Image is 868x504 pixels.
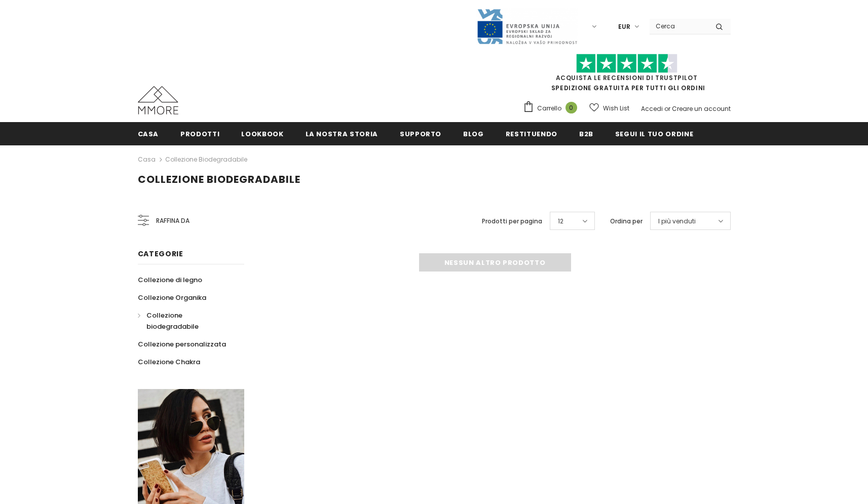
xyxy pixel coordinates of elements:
[138,129,159,139] span: Casa
[180,129,219,139] span: Prodotti
[156,215,190,226] span: Raffina da
[576,54,677,73] img: Fidati di Pilot Stars
[476,22,578,30] a: Javni Razpis
[138,122,159,145] a: Casa
[138,172,300,186] span: Collezione biodegradabile
[589,99,629,117] a: Wish List
[138,339,226,349] span: Collezione personalizzata
[537,103,561,113] span: Carrello
[138,357,200,367] span: Collezione Chakra
[664,104,670,113] span: or
[618,22,630,32] span: EUR
[138,275,202,285] span: Collezione di legno
[138,153,156,166] a: Casa
[506,122,557,145] a: Restituendo
[615,122,693,145] a: Segui il tuo ordine
[579,129,593,139] span: B2B
[463,122,484,145] a: Blog
[672,104,731,113] a: Creare un account
[138,86,178,114] img: Casi MMORE
[506,129,557,139] span: Restituendo
[603,103,629,113] span: Wish List
[579,122,593,145] a: B2B
[523,101,582,116] a: Carrello 0
[558,216,563,226] span: 12
[658,216,696,226] span: I più venduti
[615,129,693,139] span: Segui il tuo ordine
[556,73,698,82] a: Acquista le recensioni di TrustPilot
[138,306,233,335] a: Collezione biodegradabile
[241,122,283,145] a: Lookbook
[400,122,441,145] a: supporto
[138,293,206,302] span: Collezione Organika
[610,216,643,226] label: Ordina per
[241,129,283,139] span: Lookbook
[400,129,441,139] span: supporto
[476,8,578,45] img: Javni Razpis
[565,102,577,113] span: 0
[146,311,199,331] span: Collezione biodegradabile
[463,129,484,139] span: Blog
[138,249,183,259] span: Categorie
[165,155,247,164] a: Collezione biodegradabile
[641,104,663,113] a: Accedi
[523,58,731,92] span: SPEDIZIONE GRATUITA PER TUTTI GLI ORDINI
[306,129,378,139] span: La nostra storia
[306,122,378,145] a: La nostra storia
[180,122,219,145] a: Prodotti
[138,289,206,306] a: Collezione Organika
[138,353,200,371] a: Collezione Chakra
[138,271,202,289] a: Collezione di legno
[650,19,708,33] input: Search Site
[138,335,226,353] a: Collezione personalizzata
[482,216,542,226] label: Prodotti per pagina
